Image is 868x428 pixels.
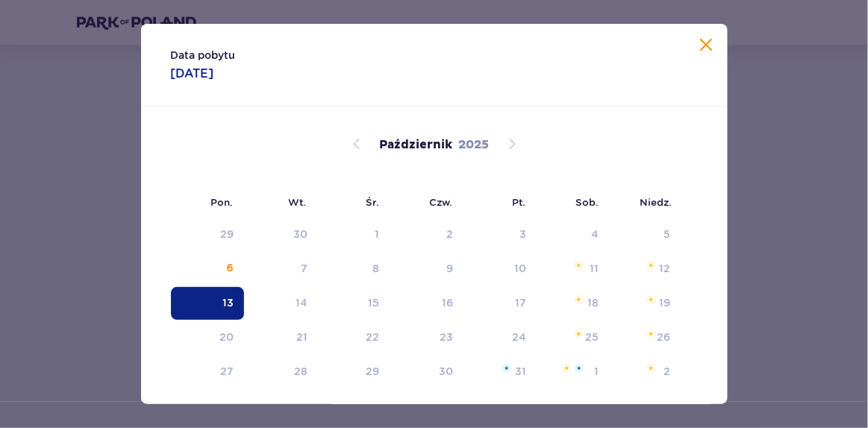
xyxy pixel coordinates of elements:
td: Data niedostępna. niedziela, 5 października 2025 [609,218,681,251]
td: Data niedostępna. czwartek, 2 października 2025 [390,218,463,251]
td: piątek, 24 października 2025 [463,321,537,354]
div: 12 [660,261,671,276]
td: sobota, 11 października 2025 [537,253,609,286]
div: 24 [512,330,526,344]
button: Poprzedni miesiąc [348,135,366,153]
div: 23 [440,330,453,344]
small: Wt. [289,196,307,208]
td: sobota, 18 października 2025 [537,287,609,320]
img: Pomarańczowa gwiazdka [646,364,656,373]
div: 31 [515,364,526,379]
div: 18 [587,295,599,310]
button: Następny miesiąc [503,135,521,153]
div: 30 [439,364,453,379]
div: 10 [514,261,526,276]
small: Śr. [366,196,380,208]
div: 25 [585,330,599,344]
td: niedziela, 19 października 2025 [609,287,681,320]
div: 16 [442,295,453,310]
div: 1 [594,364,599,379]
div: 15 [368,295,379,310]
img: Pomarańczowa gwiazdka [574,330,584,339]
td: Data niedostępna. piątek, 3 października 2025 [463,218,537,251]
img: Pomarańczowa gwiazdka [562,364,572,373]
td: sobota, 25 października 2025 [537,321,609,354]
td: piątek, 17 października 2025 [463,287,537,320]
img: Pomarańczowa gwiazdka [646,261,656,270]
div: 7 [301,261,307,276]
img: Pomarańczowa gwiazdka [574,261,584,270]
div: 22 [366,330,379,344]
div: 13 [222,295,234,310]
p: 2025 [458,136,489,153]
td: Data niedostępna. sobota, 4 października 2025 [537,218,609,251]
td: poniedziałek, 20 października 2025 [171,321,245,354]
div: 6 [226,261,234,276]
td: niedziela, 12 października 2025 [609,253,681,286]
td: środa, 8 października 2025 [318,253,390,286]
div: 28 [294,364,307,379]
div: 19 [660,295,671,310]
td: wtorek, 28 października 2025 [244,356,318,388]
td: środa, 29 października 2025 [318,356,390,388]
div: 29 [366,364,379,379]
div: 4 [591,227,599,242]
div: 17 [515,295,526,310]
div: 2 [446,227,453,242]
img: Niebieska gwiazdka [575,364,584,373]
div: 30 [293,227,307,242]
div: 2 [664,364,671,379]
small: Czw. [430,196,453,208]
img: Pomarańczowa gwiazdka [646,330,656,339]
div: 27 [220,364,234,379]
small: Sob. [576,196,599,208]
td: piątek, 31 października 2025 [463,356,537,388]
td: piątek, 10 października 2025 [463,253,537,286]
div: 21 [296,330,307,344]
td: Data zaznaczona. poniedziałek, 13 października 2025 [171,287,245,320]
td: czwartek, 9 października 2025 [390,253,463,286]
td: niedziela, 26 października 2025 [609,321,681,354]
td: czwartek, 16 października 2025 [390,287,463,320]
td: sobota, 1 listopada 2025 [537,356,609,388]
img: Niebieska gwiazdka [502,364,511,373]
p: Data pobytu [171,48,236,63]
div: 29 [220,227,234,242]
img: Pomarańczowa gwiazdka [646,295,656,304]
div: 8 [372,261,379,276]
small: Niedz. [640,196,672,208]
td: poniedziałek, 6 października 2025 [171,253,245,286]
td: Data niedostępna. poniedziałek, 29 września 2025 [171,218,245,251]
button: Zamknij [698,36,716,54]
td: czwartek, 30 października 2025 [390,356,463,388]
div: 11 [590,261,599,276]
td: niedziela, 2 listopada 2025 [609,356,681,388]
td: środa, 22 października 2025 [318,321,390,354]
div: 1 [375,227,379,242]
td: Data niedostępna. wtorek, 30 września 2025 [244,218,318,251]
td: wtorek, 7 października 2025 [244,253,318,286]
div: 3 [519,227,526,242]
div: 5 [664,227,671,242]
p: Październik [379,136,452,153]
td: czwartek, 23 października 2025 [390,321,463,354]
div: 9 [446,261,453,276]
td: poniedziałek, 27 października 2025 [171,356,245,388]
div: 20 [219,330,234,344]
td: Data niedostępna. środa, 1 października 2025 [318,218,390,251]
img: Pomarańczowa gwiazdka [574,295,584,304]
small: Pon. [211,196,234,208]
td: środa, 15 października 2025 [318,287,390,320]
p: [DATE] [171,66,214,82]
small: Pt. [513,196,526,208]
td: wtorek, 14 października 2025 [244,287,318,320]
div: 14 [296,295,307,310]
td: wtorek, 21 października 2025 [244,321,318,354]
div: 26 [658,330,671,344]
